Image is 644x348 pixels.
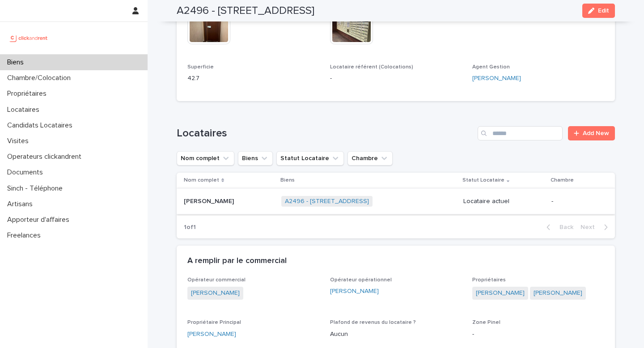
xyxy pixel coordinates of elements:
p: Statut Locataire [462,175,504,185]
span: Zone Pinel [472,320,500,325]
tr: [PERSON_NAME][PERSON_NAME] A2496 - [STREET_ADDRESS] Locataire actuel- [177,188,615,214]
a: A2496 - [STREET_ADDRESS] [285,198,369,205]
p: Artisans [4,200,40,208]
span: Next [580,224,600,230]
button: Statut Locataire [276,151,344,166]
span: Superficie [187,64,214,70]
a: [PERSON_NAME] [476,289,525,298]
p: Chambre [551,175,574,185]
p: Chambre/Colocation [4,74,78,82]
span: Propriétaires [472,277,506,283]
span: Edit [598,8,609,14]
input: Search [478,126,563,140]
p: Locataire actuel [463,198,545,205]
h2: A remplir par le commercial [187,256,287,266]
p: Biens [4,58,31,67]
span: Propriétaire Principal [187,320,241,325]
p: [PERSON_NAME] [184,196,236,205]
p: Locataires [4,106,47,114]
p: Sinch - Téléphone [4,184,70,193]
button: Biens [238,151,273,166]
span: Opérateur commercial [187,277,246,283]
span: Locataire référent (Colocations) [330,64,413,70]
span: Plafond de revenus du locataire ? [330,320,416,325]
p: - [330,74,462,83]
a: [PERSON_NAME] [187,330,236,339]
p: Aucun [330,330,462,339]
button: Nom complet [177,151,234,166]
p: Operateurs clickandrent [4,153,89,161]
h2: A2496 - [STREET_ADDRESS] [177,4,314,17]
p: - [472,330,604,339]
span: Back [554,224,573,230]
button: Next [577,223,615,231]
p: - [551,198,601,205]
img: UCB0brd3T0yccxBKYDjQ [7,29,51,47]
span: Agent Gestion [472,64,510,70]
a: [PERSON_NAME] [330,287,379,296]
span: Opérateur opérationnel [330,277,392,283]
button: Edit [582,4,615,18]
p: Candidats Locataires [4,121,80,130]
span: Add New [583,130,609,136]
p: Documents [4,168,50,177]
h1: Locataires [177,127,474,140]
p: 1 of 1 [177,216,203,238]
p: Nom complet [184,175,219,185]
p: Biens [280,175,295,185]
p: Apporteur d'affaires [4,216,76,224]
button: Chambre [347,151,393,166]
p: Propriétaires [4,89,54,98]
a: Add New [568,126,615,140]
p: 42.7 [187,74,319,83]
p: Freelances [4,231,48,240]
a: [PERSON_NAME] [534,289,582,298]
button: Back [539,223,577,231]
a: [PERSON_NAME] [472,74,521,83]
a: [PERSON_NAME] [191,289,240,298]
p: Visites [4,137,36,145]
